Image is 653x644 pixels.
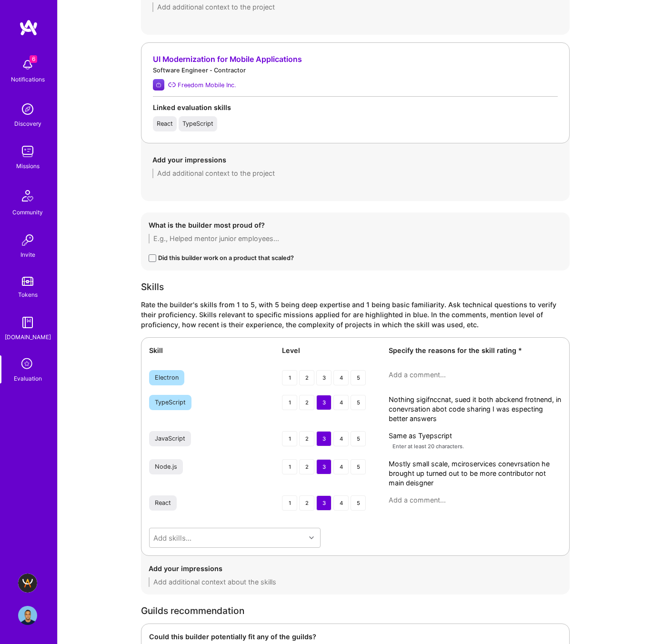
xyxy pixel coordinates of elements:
div: 4 [333,370,349,385]
i: Freedom Mobile Inc. [168,81,176,89]
div: 5 [351,395,366,410]
div: 1 [282,370,297,385]
div: What is the builder most proud of? [149,220,562,230]
img: Community [16,184,39,207]
div: Rate the builder's skills from 1 to 5, with 5 being deep expertise and 1 being basic familiarity.... [141,300,570,330]
div: 2 [299,370,314,385]
textarea: Mostly small scale, mciroservices conevrsation he brought up turned out to be more contributor no... [389,459,562,488]
div: Add your impressions [152,155,558,165]
div: 1 [282,459,297,474]
div: 2 [299,495,314,511]
div: Guilds recommendation [141,606,570,616]
div: 1 [282,395,297,410]
div: 4 [333,431,349,446]
div: Enter at least 20 characters. [389,442,562,452]
div: Discovery [14,119,41,129]
i: icon Chevron [309,535,314,540]
span: 6 [30,55,37,63]
div: Freedom Mobile Inc. [178,80,236,90]
div: 5 [351,431,366,446]
div: Add skills... [153,533,191,543]
div: Specify the reasons for the skill rating * [389,345,562,355]
div: Missions [16,161,40,171]
div: Notifications [11,74,45,84]
div: 2 [299,395,314,410]
img: Invite [18,231,37,250]
a: User Avatar [16,606,40,625]
img: A.Team - Grow A.Team's Community & Demand [18,574,37,593]
div: Evaluation [14,373,42,383]
img: bell [18,55,37,74]
div: 4 [333,459,349,474]
div: Add your impressions [149,563,562,574]
div: 2 [299,431,314,446]
a: A.Team - Grow A.Team's Community & Demand [16,574,40,593]
div: React [157,120,173,128]
div: Software Engineer - Contractor [153,65,558,75]
div: UI Modernization for Mobile Applications [153,54,558,64]
div: 2 [299,459,314,474]
div: 1 [282,495,297,511]
img: User Avatar [18,606,37,625]
img: guide book [18,313,37,332]
div: 3 [316,395,332,410]
img: teamwork [18,142,37,161]
a: Freedom Mobile Inc. [168,80,236,90]
i: icon SelectionTeam [19,355,37,373]
div: [DOMAIN_NAME] [5,332,51,342]
div: 3 [316,370,332,385]
div: 4 [333,495,349,511]
div: Invite [20,250,35,260]
div: TypeScript [182,120,213,128]
div: 3 [316,495,332,511]
div: 5 [351,370,366,385]
img: logo [19,19,38,36]
div: Skills [141,282,570,292]
img: discovery [18,100,37,119]
img: tokens [22,277,33,286]
textarea: Nothing sigifnccnat, sued it both abckend frotnend, in conevrsation abot code sharing I was espec... [389,395,562,423]
div: Tokens [18,290,38,300]
div: Node.js [155,463,177,471]
div: Could this builder potentially fit any of the guilds? [149,632,281,642]
div: JavaScript [155,435,185,443]
div: 3 [316,431,332,446]
div: 5 [351,459,366,474]
div: Linked evaluation skills [153,102,558,112]
div: Level [282,345,377,355]
div: 1 [282,431,297,446]
div: 5 [351,495,366,511]
div: 3 [316,459,332,474]
div: Community [12,207,43,217]
div: Electron [155,374,179,382]
textarea: Same as Tyepscript [389,431,562,441]
div: Did this builder work on a product that scaled? [158,253,294,263]
div: Skill [149,345,271,355]
div: TypeScript [155,399,186,406]
div: React [155,499,171,507]
div: 4 [333,395,349,410]
img: Company logo [153,79,164,91]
